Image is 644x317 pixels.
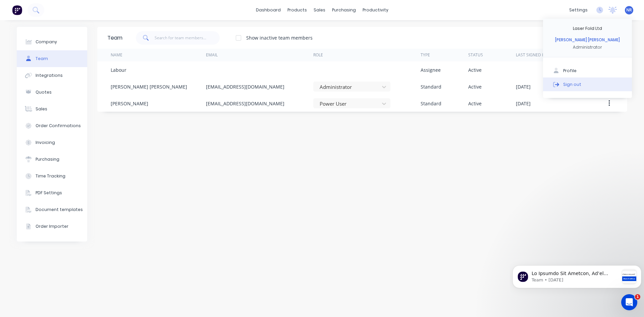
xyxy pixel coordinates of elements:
[155,31,220,45] input: Search for team members...
[621,294,637,310] iframe: Intercom live chat
[543,64,632,77] button: Profile
[310,5,329,15] div: sales
[36,190,62,196] div: PDF Settings
[107,34,122,42] div: Team
[17,184,87,201] button: PDF Settings
[17,201,87,218] button: Document templates
[468,83,482,90] div: Active
[468,52,483,58] div: Status
[206,100,284,107] div: [EMAIL_ADDRESS][DOMAIN_NAME]
[421,52,430,58] div: Type
[206,52,218,58] div: Email
[563,68,577,74] div: Profile
[421,100,441,107] div: Standard
[206,83,284,90] div: [EMAIL_ADDRESS][DOMAIN_NAME]
[421,83,441,90] div: Standard
[253,5,284,15] a: dashboard
[36,123,81,129] div: Order Confirmations
[313,52,323,58] div: Role
[36,156,59,162] div: Purchasing
[36,140,55,146] div: Invoicing
[555,37,620,43] div: [PERSON_NAME] [PERSON_NAME]
[36,207,83,213] div: Document templates
[516,52,546,58] div: Last signed in
[17,151,87,168] button: Purchasing
[635,294,640,300] span: 1
[516,83,531,90] div: [DATE]
[516,100,531,107] div: [DATE]
[17,117,87,134] button: Order Confirmations
[36,223,68,229] div: Order Importer
[36,39,57,45] div: Company
[421,66,441,73] div: Assignee
[111,52,122,58] div: Name
[359,5,392,15] div: productivity
[543,77,632,91] button: Sign out
[17,84,87,101] button: Quotes
[12,5,22,15] img: Factory
[36,106,47,112] div: Sales
[566,5,591,15] div: settings
[626,7,632,13] span: NR
[468,66,482,73] div: Active
[111,100,148,107] div: [PERSON_NAME]
[36,89,52,95] div: Quotes
[563,81,581,87] div: Sign out
[36,72,63,78] div: Integrations
[573,25,602,32] div: Laser Fold Ltd
[573,44,602,50] div: Administrator
[17,101,87,117] button: Sales
[329,5,359,15] div: purchasing
[17,134,87,151] button: Invoicing
[17,67,87,84] button: Integrations
[468,100,482,107] div: Active
[284,5,310,15] div: products
[111,66,126,73] div: Labour
[17,218,87,235] button: Order Importer
[17,50,87,67] button: Team
[246,34,313,41] div: Show inactive team members
[36,173,65,179] div: Time Tracking
[111,83,187,90] div: [PERSON_NAME] [PERSON_NAME]
[510,252,644,299] iframe: Intercom notifications message
[17,168,87,184] button: Time Tracking
[36,56,48,62] div: Team
[17,34,87,50] button: Company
